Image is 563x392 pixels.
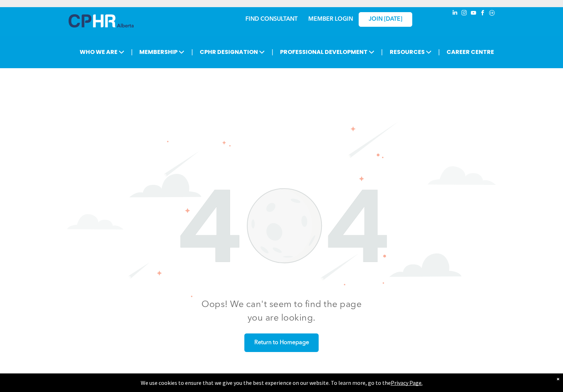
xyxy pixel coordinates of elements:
[278,45,377,59] span: PROFESSIONAL DEVELOPMENT
[245,16,298,22] a: FIND CONSULTANT
[359,12,412,27] a: JOIN [DATE]
[137,45,186,59] span: MEMBERSHIP
[438,45,440,59] li: |
[201,300,362,323] span: Oops! We can't seem to find the page you are looking.
[67,122,496,297] img: The number 404 is surrounded by clouds and stars on a white background.
[388,45,434,59] span: RESOURCES
[444,45,496,59] a: CAREER CENTRE
[460,9,468,19] a: instagram
[557,375,559,382] div: Dismiss notification
[191,45,193,59] li: |
[198,45,267,59] span: CPHR DESIGNATION
[469,9,477,19] a: youtube
[131,45,133,59] li: |
[369,16,402,23] span: JOIN [DATE]
[391,379,423,386] a: Privacy Page.
[244,333,319,352] a: Return to Homepage
[381,45,383,59] li: |
[488,9,496,19] a: Social network
[271,45,273,59] li: |
[479,9,487,19] a: facebook
[78,45,126,59] span: WHO WE ARE
[451,9,459,19] a: linkedin
[308,16,353,22] a: MEMBER LOGIN
[252,336,312,350] span: Return to Homepage
[69,14,134,27] img: A blue and white logo for cp alberta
